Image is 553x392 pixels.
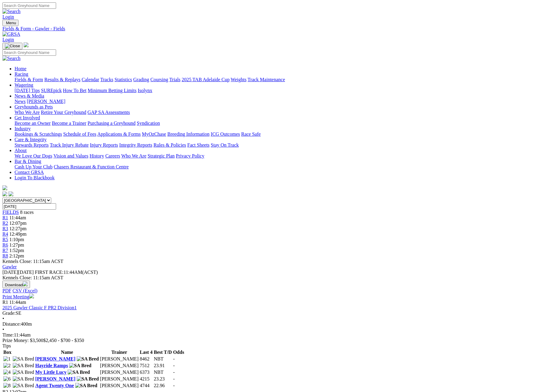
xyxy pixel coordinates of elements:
div: 400m [2,321,551,327]
input: Select date [2,203,56,210]
img: SA Bred [77,356,99,362]
img: facebook.svg [2,191,7,196]
img: SA Bred [13,376,34,382]
a: R1 [2,215,8,220]
a: Integrity Reports [119,142,152,148]
a: Track Injury Rebate [50,142,89,148]
a: Schedule of Fees [63,131,96,137]
a: Greyhounds as Pets [15,104,53,109]
a: Grading [133,77,149,82]
a: Wagering [15,82,33,88]
span: Box [3,350,12,355]
a: Strategic Plan [148,153,175,158]
a: News & Media [15,93,44,98]
a: My Little Lucy [35,370,66,375]
span: - [173,363,175,368]
a: Purchasing a Greyhound [88,121,136,126]
a: Minimum Betting Limits [88,88,136,93]
div: About [15,153,551,159]
img: printer.svg [29,294,34,298]
a: Fields & Form - Gawler - Fields [2,26,551,32]
td: 4215 [139,376,153,382]
button: Toggle navigation [2,43,22,49]
span: FIRST RACE: [35,270,63,275]
button: Download [2,281,30,288]
a: Racing [15,71,28,77]
a: Who We Are [121,153,146,158]
a: Hayride Ramps [35,363,68,368]
a: Careers [105,153,120,158]
a: Home [15,66,26,71]
a: GAP SA Assessments [88,110,130,115]
img: logo-grsa-white.png [2,185,7,190]
a: FIELDS [2,210,19,215]
td: 23.91 [153,363,172,369]
a: Login [2,37,14,42]
img: SA Bred [13,363,34,368]
div: Bar & Dining [15,164,551,170]
span: Grade: [2,311,16,316]
a: Contact GRSA [15,170,44,175]
img: SA Bred [13,370,34,375]
td: NBT [153,369,172,375]
img: SA Bred [75,383,97,388]
a: R8 [2,253,8,258]
span: 12:49pm [9,231,27,237]
td: [PERSON_NAME] [100,356,139,362]
div: Racing [15,77,551,82]
a: Chasers Restaurant & Function Centre [54,164,129,169]
th: Trainer [100,349,139,355]
span: R2 [2,221,8,226]
td: [PERSON_NAME] [100,383,139,389]
span: 1:10pm [9,237,24,242]
img: SA Bred [77,376,99,382]
div: Greyhounds as Pets [15,110,551,115]
a: [DATE] Tips [15,88,40,93]
td: 6373 [139,369,153,375]
a: History [89,153,104,158]
a: Race Safe [241,131,260,137]
td: NBT [153,356,172,362]
img: 2 [3,363,11,368]
span: 11:44am [9,215,26,220]
span: Time: [2,332,14,337]
img: download.svg [23,281,28,286]
img: logo-grsa-white.png [24,42,28,47]
span: - [173,370,175,375]
span: - [173,376,175,381]
a: Track Maintenance [248,77,285,82]
td: 22.96 [153,383,172,389]
a: Get Involved [15,115,40,120]
span: R1 [2,300,8,305]
a: Login To Blackbook [15,175,55,180]
th: Odds [173,349,184,355]
a: R5 [2,237,8,242]
span: 1:52pm [9,248,24,253]
a: Become a Trainer [52,121,86,126]
input: Search [2,49,56,56]
div: 11:44am [2,332,551,338]
a: R7 [2,248,8,253]
span: 11:44AM(ACST) [35,270,98,275]
a: Calendar [82,77,99,82]
div: Get Involved [15,121,551,126]
span: [DATE] [2,270,18,275]
td: 8462 [139,356,153,362]
a: About [15,148,27,153]
a: Become an Owner [15,121,51,126]
img: 1 [3,356,11,362]
a: Statistics [115,77,132,82]
a: Rules & Policies [153,142,186,148]
a: R3 [2,226,8,231]
div: News & Media [15,99,551,104]
a: Results & Replays [44,77,80,82]
a: Retire Your Greyhound [41,110,86,115]
span: Kennels Close: 11:15am ACST [2,259,63,264]
a: Fact Sheets [187,142,209,148]
a: Coursing [150,77,168,82]
img: GRSA [2,32,20,37]
button: Toggle navigation [2,20,18,26]
a: ICG Outcomes [211,131,240,137]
